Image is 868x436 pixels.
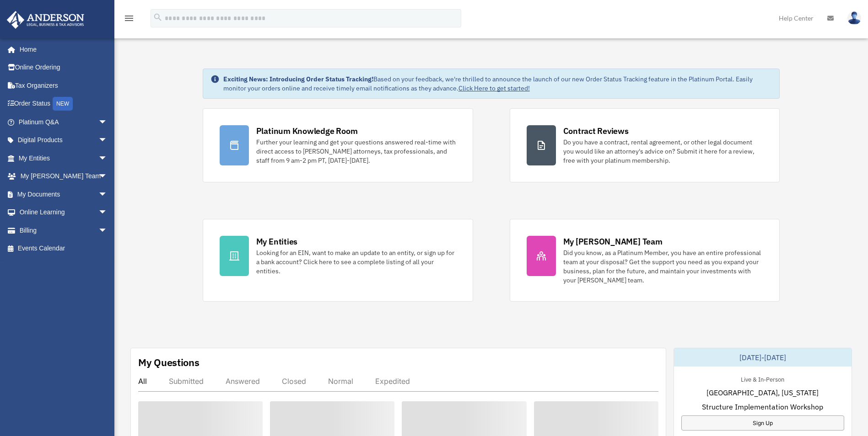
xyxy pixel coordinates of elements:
[223,75,373,83] strong: Exciting News: Introducing Order Status Tracking!
[256,125,358,137] div: Platinum Knowledge Room
[4,11,87,29] img: Anderson Advisors Platinum Portal
[153,12,163,22] i: search
[458,84,530,92] a: Click Here to get started!
[203,108,473,182] a: Platinum Knowledge Room Further your learning and get your questions answered real-time with dire...
[6,113,121,131] a: Platinum Q&Aarrow_drop_down
[98,131,117,150] span: arrow_drop_down
[6,76,121,95] a: Tax Organizers
[124,16,135,24] a: menu
[6,185,121,203] a: My Documentsarrow_drop_down
[510,108,780,182] a: Contract Reviews Do you have a contract, rental agreement, or other legal document you would like...
[563,248,763,285] div: Did you know, as a Platinum Member, you have an entire professional team at your disposal? Get th...
[256,138,456,165] div: Further your learning and get your questions answered real-time with direct access to [PERSON_NAM...
[674,348,852,367] div: [DATE]-[DATE]
[256,236,297,247] div: My Entities
[563,138,763,165] div: Do you have a contract, rental agreement, or other legal document you would like an attorney's ad...
[6,167,121,186] a: My [PERSON_NAME] Teamarrow_drop_down
[98,185,117,204] span: arrow_drop_down
[563,236,663,247] div: My [PERSON_NAME] Team
[169,377,204,386] div: Submitted
[375,377,410,386] div: Expedited
[53,97,73,111] div: NEW
[6,203,121,222] a: Online Learningarrow_drop_down
[6,58,121,77] a: Online Ordering
[282,377,306,386] div: Closed
[706,387,819,398] span: [GEOGRAPHIC_DATA], [US_STATE]
[98,113,117,132] span: arrow_drop_down
[138,356,199,369] div: My Questions
[510,219,780,302] a: My [PERSON_NAME] Team Did you know, as a Platinum Member, you have an entire professional team at...
[124,13,135,24] i: menu
[733,374,792,383] div: Live & In-Person
[256,248,456,276] div: Looking for an EIN, want to make an update to an entity, or sign up for a bank account? Click her...
[6,221,121,239] a: Billingarrow_drop_down
[847,11,861,25] img: User Pic
[6,149,121,167] a: My Entitiesarrow_drop_down
[226,377,260,386] div: Answered
[98,167,117,186] span: arrow_drop_down
[702,401,823,412] span: Structure Implementation Workshop
[328,377,353,386] div: Normal
[138,377,147,386] div: All
[98,203,117,222] span: arrow_drop_down
[98,149,117,168] span: arrow_drop_down
[6,131,121,149] a: Digital Productsarrow_drop_down
[223,74,772,93] div: Based on your feedback, we're thrilled to announce the launch of our new Order Status Tracking fe...
[98,221,117,240] span: arrow_drop_down
[563,125,629,137] div: Contract Reviews
[681,415,844,431] a: Sign Up
[6,239,121,258] a: Events Calendar
[203,219,473,302] a: My Entities Looking for an EIN, want to make an update to an entity, or sign up for a bank accoun...
[6,95,121,113] a: Order StatusNEW
[6,40,117,58] a: Home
